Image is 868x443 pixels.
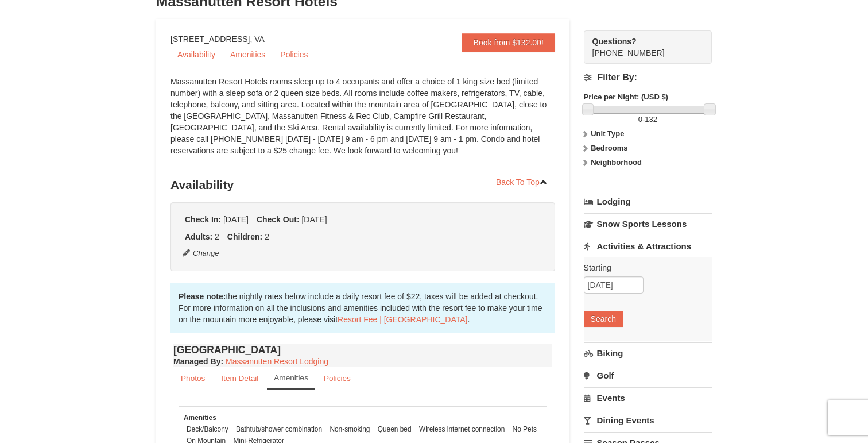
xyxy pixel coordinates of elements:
strong: Please note: [179,292,226,301]
strong: Check In: [185,215,221,224]
a: Activities & Attractions [584,236,712,257]
a: Photos [173,367,212,390]
strong: Neighborhood [591,158,642,167]
h3: Availability [170,174,555,197]
span: 2 [215,232,219,241]
label: - [584,114,712,125]
a: Book from $132.00! [462,33,555,52]
strong: Unit Type [591,129,624,138]
a: Amenities [223,46,272,63]
small: Amenities [274,373,308,382]
a: Back To Top [489,174,555,191]
li: Deck/Balcony [184,423,231,435]
strong: Check Out: [257,215,300,224]
strong: Adults: [185,232,212,241]
a: Amenities [267,367,315,390]
h4: [GEOGRAPHIC_DATA] [173,344,552,356]
span: [PHONE_NUMBER] [592,36,691,57]
button: Search [584,311,623,327]
strong: Questions? [592,37,637,46]
span: [DATE] [301,215,327,224]
a: Resort Fee | [GEOGRAPHIC_DATA] [338,315,467,324]
strong: Bedrooms [591,144,627,152]
li: Non-smoking [327,423,373,435]
li: Bathtub/shower combination [233,423,325,435]
small: Photos [181,374,205,383]
small: Policies [324,374,351,383]
span: 0 [638,115,642,124]
span: Managed By [173,357,220,366]
li: Queen bed [375,423,414,435]
label: Starting [584,262,703,273]
a: Policies [316,367,358,390]
a: Golf [584,365,712,386]
a: Events [584,387,712,409]
h4: Filter By: [584,72,712,83]
li: No Pets [510,423,540,435]
a: Snow Sports Lessons [584,213,712,234]
strong: : [173,357,223,366]
button: Change [182,247,220,260]
a: Item Detail [214,367,266,390]
a: Availability [170,46,222,63]
a: Lodging [584,191,712,212]
a: Biking [584,342,712,364]
strong: Price per Night: (USD $) [584,93,668,101]
div: Massanutten Resort Hotels rooms sleep up to 4 occupants and offer a choice of 1 king size bed (li... [170,76,555,168]
a: Dining Events [584,410,712,431]
span: [DATE] [223,215,249,224]
span: 2 [265,232,269,241]
small: Item Detail [221,374,258,383]
strong: Children: [227,232,262,241]
small: Amenities [184,414,216,422]
li: Wireless internet connection [416,423,507,435]
a: Policies [273,46,315,63]
div: the nightly rates below include a daily resort fee of $22, taxes will be added at checkout. For m... [170,283,555,333]
span: 132 [645,115,657,124]
a: Massanutten Resort Lodging [226,357,328,366]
